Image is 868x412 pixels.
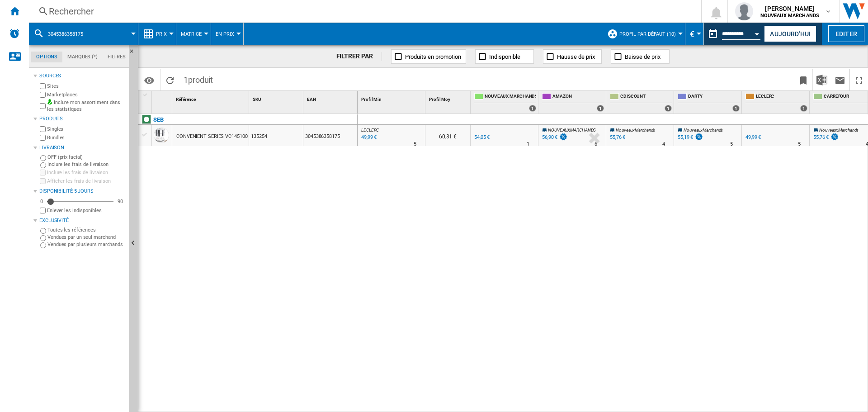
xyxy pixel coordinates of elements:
[813,134,829,140] div: 55,76 €
[485,93,536,101] span: NOUVEAUX MARCHANDS
[253,97,261,102] span: SKU
[47,91,125,98] label: Marketplaces
[745,134,761,140] div: 49,99 €
[359,91,425,105] div: Profil Min Sort None
[40,208,46,213] input: Afficher les frais de livraison
[38,198,45,205] div: 0
[760,4,820,13] span: [PERSON_NAME]
[216,23,239,45] button: En Prix
[414,140,416,149] div: Délai de livraison : 5 jours
[47,99,125,113] label: Inclure mon assortiment dans les statistiques
[40,235,46,241] input: Vendues par un seul marchand
[40,126,46,132] input: Singles
[619,31,676,37] span: Profil par défaut (10)
[744,91,809,114] div: LECLERC 1 offers sold by LECLERC
[425,125,470,146] div: 60,31 €
[49,5,678,18] div: Rechercher
[819,128,859,133] span: NouveauxMarchands
[665,105,672,112] div: 1 offers sold by CDISCOUNT
[40,242,46,248] input: Vendues par plusieurs marchands
[40,178,46,184] input: Afficher les frais de livraison
[9,28,20,39] img: alerts-logo.svg
[391,49,466,64] button: Produits en promotion
[559,133,568,141] img: promotionV3.png
[529,105,536,112] div: 1 offers sold by NOUVEAUX MARCHANDS
[427,91,470,105] div: Sort None
[305,91,357,105] div: EAN Sort None
[48,23,92,45] button: 3045386358175
[129,45,140,62] button: Masquer
[39,72,125,80] div: Sources
[676,133,703,142] div: 55,19 €
[812,133,839,142] div: 55,76 €
[690,23,699,45] button: €
[684,128,723,133] span: NouveauxMarchands
[694,133,703,141] img: promotionV3.png
[730,140,733,149] div: Délai de livraison : 5 jours
[143,23,171,45] div: Prix
[594,140,597,149] div: Délai de livraison : 6 jours
[181,31,202,37] span: Matrice
[154,91,172,105] div: Sort None
[140,72,158,88] button: Options
[39,188,125,195] div: Disponibilité 5 Jours
[176,97,196,102] span: Référence
[40,100,46,112] input: Inclure mon assortiment dans les statistiques
[39,217,125,224] div: Exclusivité
[816,75,827,85] img: excel-24x24.png
[176,126,277,147] div: CONVENIENT SERIES VC145100 BLANC INOX
[798,140,801,149] div: Délai de livraison : 5 jours
[429,97,450,102] span: Profil Moy
[735,2,753,20] img: profile.jpg
[307,97,316,102] span: EAN
[181,23,206,45] div: Matrice
[685,23,704,45] md-menu: Currency
[47,241,125,248] label: Vendues par plusieurs marchands
[472,91,538,114] div: NOUVEAUX MARCHANDS 1 offers sold by NOUVEAUX MARCHANDS
[828,25,864,42] button: Editer
[47,169,125,176] label: Inclure les frais de livraison
[690,29,694,39] span: €
[620,93,672,101] span: CDISCOUNT
[676,91,741,114] div: DARTY 1 offers sold by DARTY
[794,69,812,90] button: Créer un favoris
[179,69,217,88] span: 1
[678,134,693,140] div: 55,19 €
[744,133,761,142] div: 49,99 €
[474,134,490,140] div: 54,05 €
[831,69,849,90] button: Envoyer ce rapport par email
[336,52,382,61] div: FILTRER PAR
[542,134,557,140] div: 56,90 €
[543,49,602,64] button: Hausse de prix
[361,128,379,133] span: LECLERC
[39,144,125,152] div: Livraison
[47,134,125,141] label: Bundles
[609,133,625,142] div: 55,76 €
[47,234,125,241] label: Vendues par un seul marchand
[103,52,131,62] md-tab-item: Filtres
[40,155,46,161] input: OFF (prix facial)
[47,197,113,206] md-slider: Disponibilité
[47,227,125,233] label: Toutes les références
[47,99,52,104] img: mysite-bg-18x18.png
[475,49,534,64] button: Indisponible
[47,207,125,214] label: Enlever les indisponibles
[552,93,604,101] span: AMAZON
[619,23,680,45] button: Profil par défaut (10)
[47,83,125,90] label: Sites
[39,115,125,123] div: Produits
[540,91,606,114] div: AMAZON 1 offers sold by AMAZON
[704,23,762,45] div: Ce rapport est basé sur une date antérieure à celle d'aujourd'hui.
[305,91,357,105] div: Sort None
[249,125,303,146] div: 135254
[662,140,665,149] div: Délai de livraison : 4 jours
[40,135,46,141] input: Bundles
[850,69,868,90] button: Plein écran
[359,91,425,105] div: Sort None
[174,91,249,105] div: Sort None
[608,91,674,114] div: CDISCOUNT 1 offers sold by CDISCOUNT
[156,31,167,37] span: Prix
